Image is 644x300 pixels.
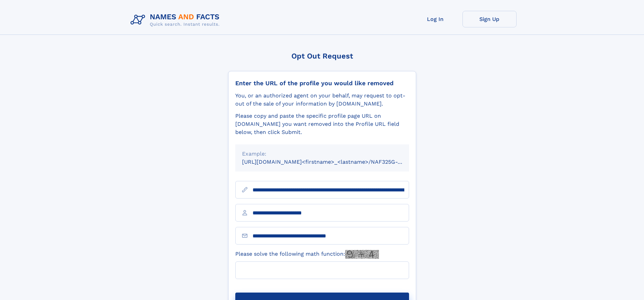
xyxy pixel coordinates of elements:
div: You, or an authorized agent on your behalf, may request to opt-out of the sale of your informatio... [235,92,409,108]
div: Example: [242,150,402,158]
img: Logo Names and Facts [128,11,225,29]
div: Enter the URL of the profile you would like removed [235,79,409,87]
div: Opt Out Request [228,52,416,60]
label: Please solve the following math function: [235,250,379,259]
div: Please copy and paste the specific profile page URL on [DOMAIN_NAME] you want removed into the Pr... [235,112,409,136]
small: [URL][DOMAIN_NAME]<firstname>_<lastname>/NAF325G-xxxxxxxx [242,159,422,165]
a: Log In [408,11,462,27]
a: Sign Up [462,11,517,27]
